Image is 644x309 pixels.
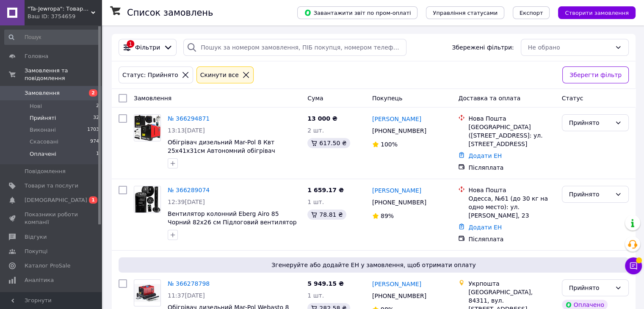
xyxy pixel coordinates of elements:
span: Нові [30,102,42,110]
span: 12:39[DATE] [168,199,205,205]
div: [PHONE_NUMBER] [370,196,428,208]
span: 1 [89,196,97,204]
button: Експорт [513,6,550,19]
span: Покупець [372,95,402,102]
a: Додати ЕН [468,152,502,159]
span: Cума [307,95,323,102]
div: Прийнято [569,118,611,127]
span: 2 [89,89,97,97]
div: [GEOGRAPHIC_DATA] ([STREET_ADDRESS]: ул. [STREET_ADDRESS] [468,123,555,148]
span: Експорт [520,10,543,16]
a: № 366289074 [168,187,210,193]
button: Створити замовлення [558,6,636,19]
div: Нова Пошта [468,114,555,123]
div: [PHONE_NUMBER] [370,290,428,302]
div: Статус: Прийнято [121,70,180,80]
span: Каталог ProSale [25,262,70,270]
div: Післяплата [468,235,555,243]
span: Замовлення та повідомлення [25,67,102,82]
span: 32 [93,114,99,122]
span: 1703 [87,126,99,134]
span: 2 [96,102,99,110]
span: 1 [96,150,99,158]
div: 78.81 ₴ [307,210,346,220]
span: 13 000 ₴ [307,115,337,122]
a: Фото товару [134,114,161,141]
span: 2 шт. [307,127,324,134]
a: Створити замовлення [550,9,636,16]
a: Додати ЕН [468,224,502,231]
a: Фото товару [134,279,161,306]
h1: Список замовлень [127,8,213,18]
div: Cкинути все [199,70,240,80]
span: Створити замовлення [565,10,629,16]
div: Одесса, №61 (до 30 кг на одно место): ул. [PERSON_NAME], 23 [468,194,555,220]
span: 5 949.15 ₴ [307,280,344,287]
span: Зберегти фільтр [569,70,622,80]
span: [DEMOGRAPHIC_DATA] [25,196,87,204]
span: Згенеруйте або додайте ЕН у замовлення, щоб отримати оплату [122,261,625,269]
a: Вентилятор колонний Eberg Airo 85 Чорний 82х26 см Підлоговий вентилятор з пультом дистанційного к... [168,210,297,234]
span: Показники роботи компанії [25,211,78,226]
span: Інструменти веб-майстра та SEO [25,291,78,306]
a: [PERSON_NAME] [372,186,421,195]
div: [PHONE_NUMBER] [370,125,428,137]
span: Завантажити звіт по пром-оплаті [304,9,411,17]
a: № 366294871 [168,115,210,122]
span: 89% [381,212,394,219]
span: Прийняті [30,114,56,122]
img: Фото товару [134,186,160,212]
span: Доставка та оплата [458,95,520,102]
span: Виконані [30,126,56,134]
button: Управління статусами [426,6,504,19]
span: 100% [381,141,398,148]
img: Фото товару [134,115,160,141]
div: Ваш ID: 3754659 [28,13,102,20]
div: Нова Пошта [468,186,555,194]
div: Укрпошта [468,279,555,288]
span: Покупці [25,248,47,255]
span: 1 659.17 ₴ [307,187,344,193]
input: Пошук [4,30,100,45]
span: Управління статусами [433,10,498,16]
div: Прийнято [569,283,611,292]
span: Товари та послуги [25,182,78,190]
a: [PERSON_NAME] [372,280,421,288]
img: Фото товару [134,284,160,302]
a: [PERSON_NAME] [372,115,421,123]
a: № 366278798 [168,280,210,287]
div: Не обрано [528,43,611,52]
span: Повідомлення [25,168,66,175]
span: Статус [562,95,583,102]
span: 974 [90,138,99,146]
div: Післяплата [468,163,555,172]
span: 13:13[DATE] [168,127,205,134]
span: Скасовані [30,138,58,146]
input: Пошук за номером замовлення, ПІБ покупця, номером телефону, Email, номером накладної [183,39,406,56]
span: 11:37[DATE] [168,292,205,299]
button: Зберегти фільтр [562,66,629,83]
span: Фільтри [135,43,160,52]
span: Збережені фільтри: [452,43,514,52]
span: Головна [25,52,48,60]
span: Відгуки [25,233,47,241]
a: Фото товару [134,186,161,213]
span: Оплачені [30,150,56,158]
span: "Ta-Jewropa": Товари для дому, авто, спорту, ремонту і дітей [28,5,91,13]
span: 1 шт. [307,292,324,299]
span: Замовлення [134,95,171,102]
span: Аналітика [25,276,54,284]
span: Замовлення [25,89,60,97]
div: Прийнято [569,190,611,199]
div: 617.50 ₴ [307,138,350,148]
span: 1 шт. [307,199,324,205]
button: Завантажити звіт по пром-оплаті [297,6,417,19]
button: Чат з покупцем [625,257,642,274]
a: Обігрівач дизельний Mar-Pol 8 Квт 25х41х31см Автономний обігрівач Дизельний обігрівач для авто [168,139,275,163]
